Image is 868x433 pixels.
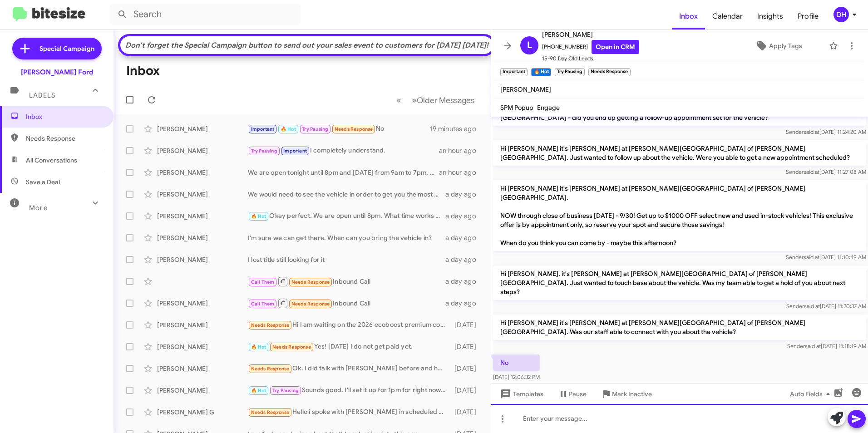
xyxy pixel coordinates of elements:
[251,213,266,219] span: 🔥 Hot
[335,126,373,132] span: Needs Response
[493,180,866,251] p: Hi [PERSON_NAME] it's [PERSON_NAME] at [PERSON_NAME][GEOGRAPHIC_DATA] of [PERSON_NAME][GEOGRAPHIC...
[157,233,248,242] div: [PERSON_NAME]
[248,342,450,352] div: Yes! [DATE] I do not get paid yet.
[157,255,248,264] div: [PERSON_NAME]
[251,366,290,372] span: Needs Response
[833,7,849,22] div: DH
[272,344,311,350] span: Needs Response
[786,128,866,135] span: Sender [DATE] 11:24:20 AM
[672,3,705,30] a: Inbox
[551,386,594,402] button: Pause
[804,128,819,135] span: said at
[26,134,103,143] span: Needs Response
[251,301,275,307] span: Call Them
[251,388,266,394] span: 🔥 Hot
[248,276,445,287] div: Inbound Call
[445,212,483,221] div: a day ago
[157,190,248,199] div: [PERSON_NAME]
[157,299,248,308] div: [PERSON_NAME]
[248,146,439,156] div: I completely understand.
[450,320,483,330] div: [DATE]
[26,112,103,121] span: Inbox
[430,124,483,133] div: 19 minutes ago
[493,374,540,380] span: [DATE] 12:06:32 PM
[157,124,248,133] div: [PERSON_NAME]
[251,126,275,132] span: Important
[804,254,819,261] span: said at
[542,40,639,54] span: [PHONE_NUMBER]
[790,386,833,402] span: Auto Fields
[251,344,266,350] span: 🔥 Hot
[251,148,277,154] span: Try Pausing
[445,255,483,264] div: a day ago
[500,103,533,112] span: SPM Popup
[769,38,802,54] span: Apply Tags
[391,91,407,109] button: Previous
[248,233,445,242] div: I'm sure we can get there. When can you bring the vehicle in?
[29,204,48,212] span: More
[592,40,639,54] a: Open in CRM
[248,211,445,221] div: Okay perfect. We are open until 8pm. What time works best for you
[248,190,445,199] div: We would need to see the vehicle in order to get you the most money as possible. Are you able to ...
[439,146,483,155] div: an hour ago
[126,64,160,78] h1: Inbox
[786,168,866,175] span: Sender [DATE] 11:27:08 AM
[26,177,60,187] span: Save a Deal
[248,298,445,309] div: Inbound Call
[157,364,248,373] div: [PERSON_NAME]
[272,388,299,394] span: Try Pausing
[396,94,401,106] span: «
[804,303,820,310] span: said at
[805,343,821,349] span: said at
[705,3,750,30] span: Calendar
[157,320,248,330] div: [PERSON_NAME]
[493,354,540,371] p: No
[26,156,77,165] span: All Conversations
[110,4,301,25] input: Search
[450,386,483,395] div: [DATE]
[527,38,532,53] span: L
[283,148,307,154] span: Important
[750,3,790,30] a: Insights
[157,212,248,221] div: [PERSON_NAME]
[302,126,328,132] span: Try Pausing
[790,3,826,30] a: Profile
[445,190,483,199] div: a day ago
[157,342,248,351] div: [PERSON_NAME]
[125,41,489,50] div: Don't forget the Special Campaign button to send out your sales event to customers for [DATE] [DA...
[251,279,275,285] span: Call Them
[450,408,483,417] div: [DATE]
[157,146,248,155] div: [PERSON_NAME]
[251,322,290,328] span: Needs Response
[594,386,659,402] button: Mark Inactive
[542,54,639,63] span: 15-90 Day Old Leads
[493,266,866,300] p: Hi [PERSON_NAME], it's [PERSON_NAME] at [PERSON_NAME][GEOGRAPHIC_DATA] of [PERSON_NAME][GEOGRAPHI...
[493,140,866,166] p: Hi [PERSON_NAME] it's [PERSON_NAME] at [PERSON_NAME][GEOGRAPHIC_DATA] of [PERSON_NAME][GEOGRAPHIC...
[498,386,543,402] span: Templates
[39,44,94,53] span: Special Campaign
[248,124,430,134] div: No
[439,168,483,177] div: an hour ago
[500,85,551,93] span: [PERSON_NAME]
[248,385,450,396] div: Sounds good. I'll set it up for 1pm for right now. I will have my scheduling team send you a conf...
[450,364,483,373] div: [DATE]
[29,91,55,99] span: Labels
[569,386,587,402] span: Pause
[412,94,417,106] span: »
[732,38,824,54] button: Apply Tags
[450,342,483,351] div: [DATE]
[248,255,445,264] div: I lost title still looking for it
[491,386,551,402] button: Templates
[157,168,248,177] div: [PERSON_NAME]
[391,91,480,109] nav: Page navigation example
[826,7,858,22] button: DH
[248,320,450,330] div: Hi I am waiting on the 2026 ecoboost premium convertible in aquamarine. I just texted [PERSON_NAME]
[555,68,585,76] small: Try Pausing
[157,386,248,395] div: [PERSON_NAME]
[445,299,483,308] div: a day ago
[787,343,866,349] span: Sender [DATE] 11:18:19 AM
[21,68,93,77] div: [PERSON_NAME] Ford
[157,408,248,417] div: [PERSON_NAME] G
